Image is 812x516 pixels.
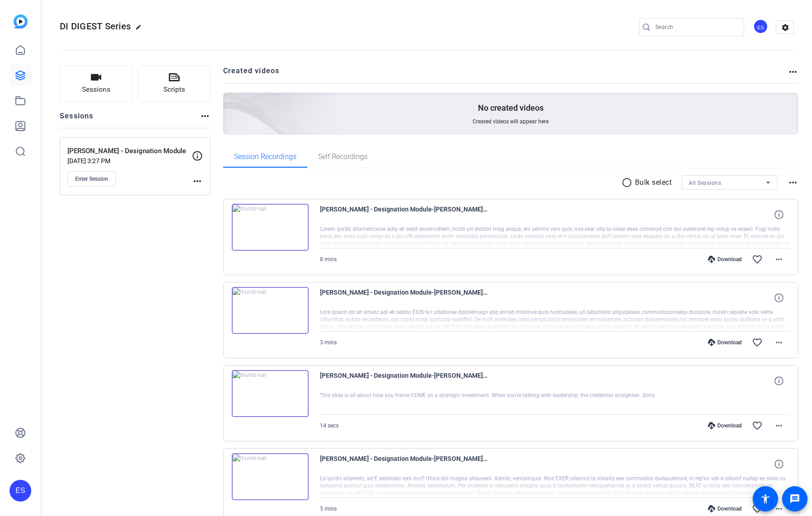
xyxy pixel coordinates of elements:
[75,175,108,183] span: Enter Session
[752,420,763,431] mat-icon: favorite_border
[752,337,763,348] mat-icon: favorite_border
[473,118,549,125] span: Created videos will appear here
[163,84,185,95] span: Scripts
[67,171,116,187] button: Enter Session
[60,66,133,102] button: Sessions
[135,24,146,35] mat-icon: edit
[67,146,192,156] p: [PERSON_NAME] - Designation Module
[14,14,28,28] img: blue-gradient.svg
[776,21,794,34] mat-icon: settings
[320,339,337,346] span: 3 mins
[200,111,210,122] mat-icon: more_horiz
[234,153,296,160] span: Session Recordings
[320,204,487,225] span: [PERSON_NAME] - Designation Module-[PERSON_NAME]-2025-08-25-16-22-47-289-0
[232,370,309,417] img: thumb-nail
[223,66,788,83] h2: Created videos
[789,493,800,504] mat-icon: message
[320,422,339,429] span: 14 secs
[320,370,487,392] span: [PERSON_NAME] - Designation Module-[PERSON_NAME]-2025-08-25-16-16-43-025-0
[478,103,544,113] p: No created videos
[703,505,746,512] div: Download
[774,254,784,265] mat-icon: more_horiz
[320,256,337,263] span: 8 mins
[689,180,721,186] span: All Sessions
[192,176,203,187] mat-icon: more_horiz
[82,84,110,95] span: Sessions
[788,66,798,77] mat-icon: more_horiz
[752,254,763,265] mat-icon: favorite_border
[774,337,784,348] mat-icon: more_horiz
[67,157,192,164] p: [DATE] 3:27 PM
[753,19,769,35] ngx-avatar: Emily Scheiderer
[320,287,487,309] span: [PERSON_NAME] - Designation Module-[PERSON_NAME]-2025-08-25-16-17-52-162-0
[60,111,94,128] h2: Sessions
[752,503,763,514] mat-icon: favorite_border
[232,287,309,334] img: thumb-nail
[60,21,131,32] span: DI DIGEST Series
[635,177,672,188] p: Bulk select
[774,420,784,431] mat-icon: more_horiz
[138,66,211,102] button: Scripts
[320,506,337,512] span: 5 mins
[621,177,635,188] mat-icon: radio_button_unchecked
[753,19,768,34] div: ES
[10,480,31,502] div: ES
[703,422,746,429] div: Download
[320,453,487,475] span: [PERSON_NAME] - Designation Module-[PERSON_NAME]-2025-08-25-16-10-10-592-0
[232,453,309,500] img: thumb-nail
[703,339,746,346] div: Download
[760,493,771,504] mat-icon: accessibility
[318,153,368,160] span: Self Recordings
[232,204,309,251] img: thumb-nail
[788,177,798,188] mat-icon: more_horiz
[703,256,746,263] div: Download
[122,3,338,199] img: Creted videos background
[655,22,737,33] input: Search
[774,503,784,514] mat-icon: more_horiz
